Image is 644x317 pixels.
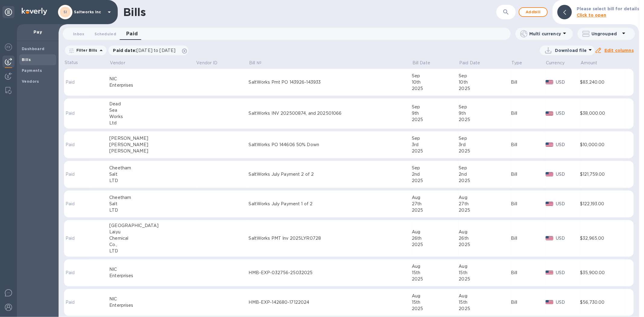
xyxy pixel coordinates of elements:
p: Paid [66,142,88,148]
div: Bill [511,142,546,148]
div: LTD [109,178,196,184]
img: USD [546,271,554,275]
div: Co., [109,242,196,248]
div: 2025 [412,242,459,248]
div: LTD [109,207,196,213]
div: Ltd [109,120,196,126]
span: Currency [546,60,565,66]
span: [DATE] to [DATE] [136,48,175,53]
b: Payments [22,68,42,73]
div: $83,240.00 [580,79,625,85]
div: 2025 [459,178,511,184]
div: SaltWorks July Payment 2 of 2 [249,171,412,178]
div: Aug [459,263,511,270]
div: 2nd [459,171,511,178]
div: 2025 [412,276,459,282]
span: Paid [126,30,138,38]
div: 2025 [412,148,459,154]
p: Ungrouped [591,31,620,37]
div: Salt [109,171,196,178]
img: USD [546,111,554,116]
div: HMB-EXP-032756-25032025 [249,270,412,276]
div: Bill [511,270,546,276]
img: USD [546,202,554,206]
div: NIC [109,296,196,302]
div: 15th [459,270,511,276]
div: 2025 [412,306,459,312]
span: Paid Date [459,60,488,66]
p: USD [556,201,580,207]
div: 2025 [412,178,459,184]
img: USD [546,236,554,240]
div: [PERSON_NAME] [109,135,196,142]
div: Cheetham [109,165,196,171]
p: USD [556,79,580,85]
div: 27th [459,201,511,207]
div: NIC [109,266,196,273]
img: USD [546,80,554,84]
div: 2025 [459,207,511,213]
div: Sep [459,135,511,142]
img: USD [546,172,554,176]
p: Saltworks Inc [74,10,104,14]
div: $10,000.00 [580,142,625,148]
div: $56,730.00 [580,299,625,306]
img: Logo [22,8,47,15]
div: 10th [412,79,459,85]
div: Salt [109,201,196,207]
div: Bill [511,235,546,242]
span: Type [511,60,530,66]
div: $121,759.00 [580,171,625,178]
div: HMB-EXP-142680-17122024 [249,299,412,306]
div: Sep [412,165,459,171]
div: Aug [412,263,459,270]
div: Aug [412,194,459,201]
div: Unpin categories [2,6,14,18]
p: USD [556,270,580,276]
div: 27th [412,201,459,207]
div: Aug [459,194,511,201]
div: Laiyu [109,229,196,235]
b: SI [63,10,67,14]
p: Paid date : [113,47,179,53]
p: Paid [66,201,88,207]
div: Sep [459,73,511,79]
div: 3rd [412,142,459,148]
p: Download file [555,47,587,53]
div: 2nd [412,171,459,178]
div: SaltWorks July Payment 1 of 2 [249,201,412,207]
div: Aug [459,229,511,235]
div: 2025 [459,306,511,312]
div: 9th [412,110,459,117]
div: 15th [412,299,459,306]
button: Addbill [519,7,548,17]
p: Paid Date [459,60,480,66]
p: Vendor ID [196,60,217,66]
div: 10th [459,79,511,85]
div: Cheetham [109,194,196,201]
div: Enterprises [109,82,196,88]
div: 2025 [459,148,511,154]
div: Enterprises [109,273,196,279]
span: Vendor ID [196,60,225,66]
p: USD [556,142,580,148]
div: Aug [459,293,511,299]
b: Please select bill for details [577,6,639,11]
div: Bill [511,299,546,306]
div: 2025 [459,117,511,123]
div: 26th [459,235,511,242]
p: Bill Date [412,60,430,66]
div: [PERSON_NAME] [109,142,196,148]
p: Type [511,60,522,66]
div: 26th [412,235,459,242]
p: Pay [22,29,54,35]
div: Dead [109,101,196,107]
div: Enterprises [109,302,196,309]
div: Bill [511,171,546,178]
img: Foreign exchange [5,43,12,51]
p: USD [556,235,580,242]
div: Sep [412,73,459,79]
div: Sea [109,107,196,114]
p: USD [556,110,580,117]
div: 2025 [412,85,459,92]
